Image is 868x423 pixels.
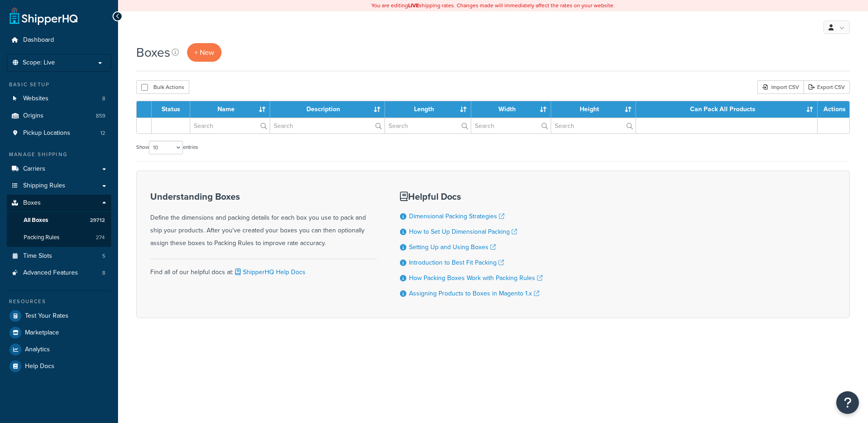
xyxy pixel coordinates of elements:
[25,363,54,370] span: Help Docs
[190,101,270,118] th: Name
[136,141,198,154] label: Show entries
[385,101,471,118] th: Length
[7,229,111,246] a: Packing Rules 274
[409,289,539,298] a: Assigning Products to Boxes in Magento 1.x
[471,101,551,118] th: Width
[23,129,70,137] span: Pickup Locations
[23,59,55,67] span: Scope: Live
[400,192,542,202] h3: Helpful Docs
[757,80,804,94] div: Import CSV
[551,118,636,133] input: Search
[408,1,419,10] b: LIVE
[7,265,111,281] a: Advanced Features 8
[7,161,111,177] a: Carriers
[136,44,170,61] h1: Boxes
[471,118,551,133] input: Search
[10,7,78,25] a: ShipperHQ Home
[409,258,504,267] a: Introduction to Best Fit Packing
[7,81,111,89] div: Basic Setup
[804,80,850,94] a: Export CSV
[7,358,111,374] a: Help Docs
[7,248,111,265] li: Time Slots
[7,298,111,305] div: Resources
[7,32,111,49] a: Dashboard
[7,195,111,211] a: Boxes
[7,125,111,142] a: Pickup Locations 12
[25,329,59,337] span: Marketplace
[7,151,111,158] div: Manage Shipping
[102,95,105,103] span: 8
[152,101,190,118] th: Status
[409,211,504,221] a: Dimensional Packing Strategies
[102,252,105,260] span: 5
[409,273,542,283] a: How Packing Boxes Work with Packing Rules
[7,125,111,142] li: Pickup Locations
[7,108,111,124] a: Origins 859
[636,101,818,118] th: Can Pack All Products
[7,90,111,107] li: Websites
[7,212,111,229] a: All Boxes 29712
[23,36,54,44] span: Dashboard
[23,199,41,207] span: Boxes
[836,391,859,414] button: Open Resource Center
[187,43,222,62] a: + New
[818,101,849,118] th: Actions
[409,242,496,252] a: Setting Up and Using Boxes
[23,165,45,173] span: Carriers
[233,267,306,277] a: ShipperHQ Help Docs
[23,95,49,103] span: Websites
[24,216,48,224] span: All Boxes
[23,112,44,120] span: Origins
[150,192,377,202] h3: Understanding Boxes
[7,248,111,265] a: Time Slots 5
[551,101,636,118] th: Height
[96,234,105,241] span: 274
[7,90,111,107] a: Websites 8
[385,118,471,133] input: Search
[150,259,377,279] div: Find all of our helpful docs at:
[7,341,111,358] a: Analytics
[100,129,105,137] span: 12
[7,177,111,194] a: Shipping Rules
[150,192,377,250] div: Define the dimensions and packing details for each box you use to pack and ship your products. Af...
[25,346,50,354] span: Analytics
[102,269,105,277] span: 8
[23,252,52,260] span: Time Slots
[149,141,183,154] select: Showentries
[270,101,385,118] th: Description
[7,325,111,341] a: Marketplace
[23,182,65,190] span: Shipping Rules
[96,112,105,120] span: 859
[7,195,111,246] li: Boxes
[24,234,59,241] span: Packing Rules
[136,80,189,94] button: Bulk Actions
[270,118,385,133] input: Search
[190,118,270,133] input: Search
[90,216,105,224] span: 29712
[7,265,111,281] li: Advanced Features
[7,308,111,324] a: Test Your Rates
[25,312,69,320] span: Test Your Rates
[7,212,111,229] li: All Boxes
[23,269,78,277] span: Advanced Features
[7,108,111,124] li: Origins
[409,227,517,236] a: How to Set Up Dimensional Packing
[7,229,111,246] li: Packing Rules
[194,47,214,58] span: + New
